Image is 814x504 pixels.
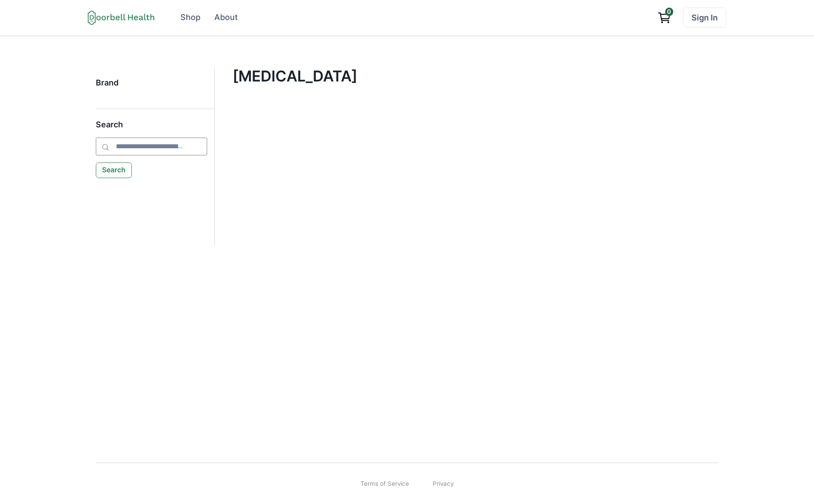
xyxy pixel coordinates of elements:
[653,8,675,28] a: View cart
[180,12,200,24] div: Shop
[96,163,132,179] button: Search
[360,479,409,488] a: Terms of Service
[96,78,207,96] h5: Brand
[683,8,726,28] a: Sign In
[433,479,454,488] a: Privacy
[96,120,207,138] h5: Search
[214,12,238,24] div: About
[209,8,244,28] a: About
[233,67,700,85] h4: [MEDICAL_DATA]
[175,8,207,28] a: Shop
[665,8,673,16] span: 0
